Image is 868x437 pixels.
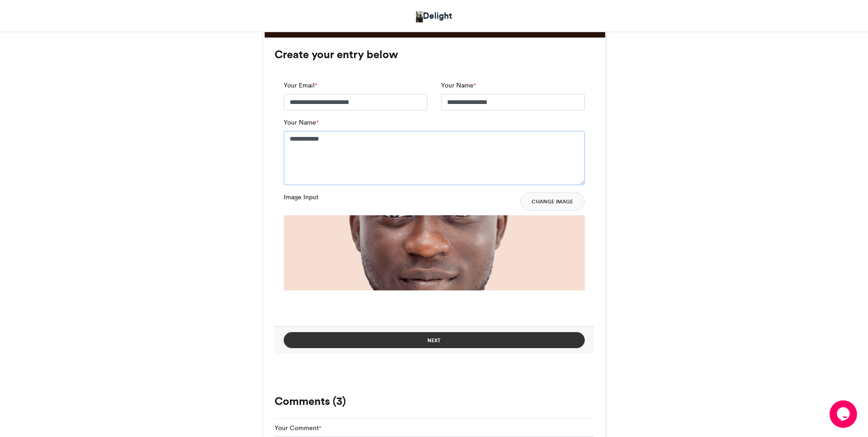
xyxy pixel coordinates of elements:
[275,423,321,433] label: Your Comment
[284,332,585,348] button: Next
[284,192,318,202] label: Image Input
[284,81,317,90] label: Your Email
[416,9,452,22] a: Delight
[416,11,422,22] img: Delight Design
[441,81,476,90] label: Your Name
[275,396,594,407] h3: Comments (3)
[830,400,859,428] iframe: chat widget
[284,118,318,127] label: Your Name
[275,49,594,60] h3: Create your entry below
[520,192,585,211] button: Change Image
